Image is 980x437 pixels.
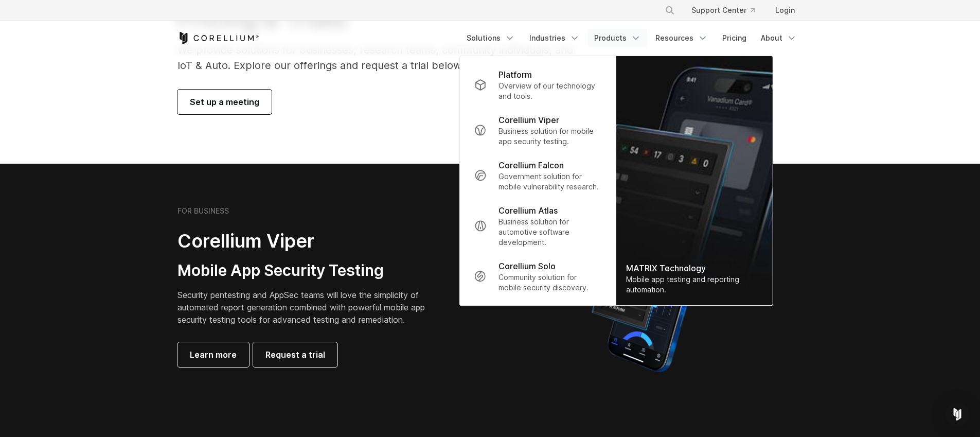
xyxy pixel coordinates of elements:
[460,29,803,47] div: Navigation Menu
[767,1,803,20] a: Login
[177,342,249,367] a: Learn more
[498,260,556,272] p: Corellium Solo
[177,206,229,216] h6: FOR BUSINESS
[626,274,762,295] div: Mobile app testing and reporting automation.
[177,32,259,44] a: Corellium Home
[498,81,601,101] p: Overview of our technology and tools.
[616,56,772,305] a: MATRIX Technology Mobile app testing and reporting automation.
[177,42,587,73] p: We provide solutions for businesses, research teams, community individuals, and IoT & Auto. Explo...
[190,348,237,361] span: Learn more
[265,348,325,361] span: Request a trial
[498,114,559,126] p: Corellium Viper
[683,1,763,20] a: Support Center
[616,56,772,305] img: Matrix_WebNav_1x
[466,254,609,299] a: Corellium Solo Community solution for mobile security discovery.
[460,29,521,47] a: Solutions
[523,29,586,47] a: Industries
[661,1,679,20] button: Search
[498,272,601,293] p: Community solution for mobile security discovery.
[177,261,441,281] h3: Mobile App Security Testing
[177,230,441,253] h2: Corellium Viper
[466,198,609,254] a: Corellium Atlas Business solution for automotive software development.
[945,402,970,427] div: Open Intercom Messenger
[253,342,337,367] a: Request a trial
[498,159,564,171] p: Corellium Falcon
[190,96,259,108] span: Set up a meeting
[498,126,601,147] p: Business solution for mobile app security testing.
[588,29,647,47] a: Products
[177,289,441,326] p: Security pentesting and AppSec teams will love the simplicity of automated report generation comb...
[755,29,803,47] a: About
[177,90,272,114] a: Set up a meeting
[652,1,803,20] div: Navigation Menu
[466,153,609,198] a: Corellium Falcon Government solution for mobile vulnerability research.
[498,68,532,81] p: Platform
[716,29,753,47] a: Pricing
[466,62,609,108] a: Platform Overview of our technology and tools.
[498,204,558,217] p: Corellium Atlas
[498,171,601,192] p: Government solution for mobile vulnerability research.
[626,262,762,274] div: MATRIX Technology
[649,29,714,47] a: Resources
[466,108,609,153] a: Corellium Viper Business solution for mobile app security testing.
[498,217,601,248] p: Business solution for automotive software development.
